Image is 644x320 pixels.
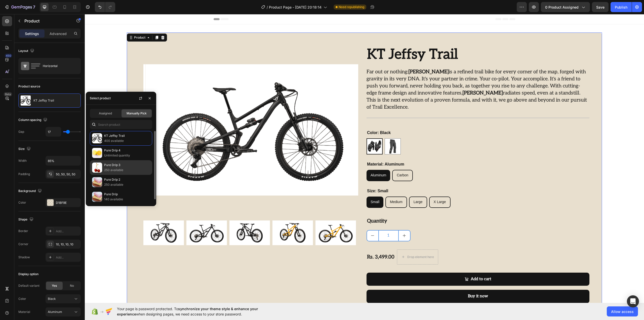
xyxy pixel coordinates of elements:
[104,138,150,143] p: 400 available
[117,306,278,317] span: Your page is password protected. To when designing pages, we need access to your store password.
[104,192,150,197] p: Pure Drip
[282,147,320,154] legend: Material: Aluminum
[324,55,364,61] strong: [PERSON_NAME]
[117,307,258,316] span: synchronize your theme style & enhance your experience
[18,130,24,134] div: Gap
[56,255,79,260] div: Add...
[378,76,418,82] strong: [PERSON_NAME]
[386,262,407,269] div: Add to cart
[323,241,349,245] div: Drop element here
[2,2,37,12] button: 7
[92,163,102,173] img: collections
[46,307,81,316] button: Aluminum
[18,242,28,246] div: Corner
[5,54,12,58] div: 450
[611,309,634,314] span: Allow access
[21,95,31,106] img: product feature img
[286,159,301,163] span: Aluminum
[95,2,115,12] div: Undo/Redo
[104,177,150,182] p: Pure Drip 2
[52,283,57,288] span: Yes
[90,120,152,129] input: Search in Settings & Advanced
[282,276,505,289] button: <p>Buy it now</p>
[282,216,294,227] button: decrement
[611,2,632,12] button: Publish
[70,283,74,288] span: No
[104,168,150,173] p: 250 available
[104,153,150,158] p: Unlimited quantity
[48,21,62,26] div: Product
[269,5,321,10] span: Product Page - [DATE] 20:18:14
[339,5,364,9] span: Need republishing
[18,158,27,163] div: Width
[282,202,505,212] div: Quantity
[48,297,56,301] span: Black
[282,259,505,272] button: Add to cart
[4,92,12,96] div: Beta
[48,310,62,314] span: Aluminum
[92,148,102,158] img: collections
[294,216,314,227] input: quantity
[282,173,304,180] legend: Size: Small
[43,60,73,72] div: Horizontal
[104,182,150,187] p: 250 available
[104,163,150,168] p: Pure Drip 3
[286,186,295,190] span: Small
[56,229,79,234] div: Add...
[104,133,150,138] p: KT Jeffsy Trail
[50,31,67,36] p: Advanced
[92,192,102,202] img: collections
[18,216,34,223] div: Shape
[18,48,35,54] div: Layout
[349,186,361,190] span: X Large
[18,283,39,288] div: Default variant
[104,197,150,202] p: 140 available
[56,242,79,247] div: 10, 10, 10, 10
[25,31,39,36] p: Settings
[104,148,150,153] p: Pure Drip 4
[56,172,79,177] div: 50, 50, 50, 50
[545,5,579,10] span: 0 product assigned
[18,310,30,314] div: Material
[18,272,38,276] div: Display option
[56,201,79,205] div: D1BF9E
[596,5,605,9] span: Save
[92,177,102,187] img: collections
[329,186,338,190] span: Large
[18,84,40,89] div: Product source
[282,31,505,50] h2: KT Jeffsy Trail
[18,146,32,152] div: Size
[90,96,111,101] div: Select product
[24,18,67,24] p: Product
[383,279,403,286] p: Buy it now
[18,200,26,205] div: Color
[18,188,43,195] div: Background
[99,111,112,116] span: Assigned
[33,99,54,102] p: KT Jeffsy Trail
[18,117,48,123] div: Column spacing
[282,238,310,248] div: Rs. 3,499.00
[46,156,80,165] input: Auto
[541,2,590,12] button: 0 product assigned
[312,159,324,163] span: Carbon
[305,186,318,190] span: Medium
[33,4,35,10] p: 7
[92,133,102,143] img: collections
[46,127,61,136] input: Auto
[314,216,325,227] button: increment
[18,172,30,176] div: Padding
[592,2,609,12] button: Save
[127,111,147,116] span: Manually Pick
[282,55,502,96] span: Far out or nothing: is a refined trail bike for every corner of the map, forged with gravity in i...
[607,306,638,316] button: Allow access
[18,297,26,301] div: Color
[46,294,81,303] button: Black
[282,115,306,122] legend: Color: Black
[85,14,644,303] iframe: Design area
[627,295,639,307] div: Open Intercom Messenger
[267,5,268,10] span: /
[18,229,28,233] div: Border
[615,5,627,10] div: Publish
[18,255,30,260] div: Shadow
